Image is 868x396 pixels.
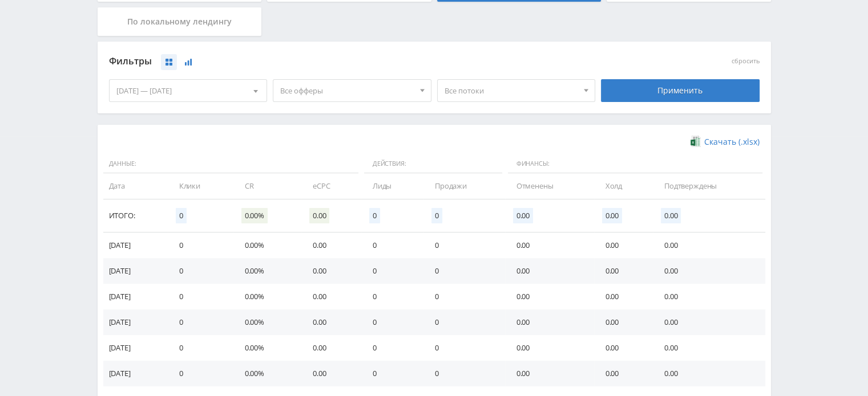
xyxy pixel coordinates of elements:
td: 0.00 [301,309,361,335]
td: 0.00 [594,258,653,284]
span: 0.00 [602,208,622,223]
td: 0.00 [653,361,765,386]
span: 0.00 [309,208,329,223]
td: 0 [423,232,505,258]
td: 0.00 [505,309,594,335]
td: 0 [361,309,423,335]
td: 0.00 [505,258,594,284]
td: 0.00 [594,361,653,386]
div: По локальному лендингу [98,7,262,36]
td: 0 [168,258,233,284]
span: 0 [369,208,380,223]
td: Лиды [361,173,423,199]
td: 0.00 [301,232,361,258]
td: 0 [361,232,423,258]
td: 0.00 [653,335,765,361]
td: [DATE] [103,309,168,335]
span: 0 [176,208,187,223]
span: Скачать (.xlsx) [704,137,760,146]
td: 0.00 [505,335,594,361]
td: 0.00 [505,284,594,309]
span: Финансы: [508,154,762,174]
span: 0 [431,208,442,223]
button: сбросить [732,58,760,65]
div: Фильтры [109,53,596,70]
td: Подтверждены [653,173,765,199]
td: 0.00% [233,361,301,386]
td: 0 [423,361,505,386]
td: 0 [361,335,423,361]
td: Отменены [505,173,594,199]
td: 0 [361,361,423,386]
td: 0.00% [233,335,301,361]
td: Холд [594,173,653,199]
td: Клики [168,173,233,199]
td: CR [233,173,301,199]
td: 0 [361,284,423,309]
td: 0 [423,284,505,309]
td: [DATE] [103,361,168,386]
td: 0 [423,309,505,335]
td: 0 [168,361,233,386]
span: Действия: [364,154,502,174]
td: 0.00 [653,284,765,309]
td: 0.00% [233,284,301,309]
td: Итого: [103,199,168,232]
td: Продажи [423,173,505,199]
td: 0.00 [594,284,653,309]
td: 0.00 [594,335,653,361]
td: 0.00% [233,258,301,284]
td: 0 [423,335,505,361]
td: 0 [423,258,505,284]
td: 0 [168,335,233,361]
td: 0 [168,232,233,258]
td: 0.00% [233,309,301,335]
img: xlsx [691,136,700,147]
span: 0.00% [241,208,268,223]
a: Скачать (.xlsx) [691,136,759,148]
td: 0 [168,309,233,335]
td: eCPC [301,173,361,199]
td: 0.00 [653,258,765,284]
td: Дата [103,173,168,199]
td: 0.00% [233,232,301,258]
div: Применить [601,79,760,102]
td: 0.00 [505,361,594,386]
div: [DATE] — [DATE] [110,80,267,101]
td: 0.00 [653,309,765,335]
td: [DATE] [103,258,168,284]
td: [DATE] [103,284,168,309]
td: 0.00 [594,309,653,335]
td: 0.00 [653,232,765,258]
td: [DATE] [103,335,168,361]
td: 0 [168,284,233,309]
span: 0.00 [513,208,533,223]
td: 0.00 [301,258,361,284]
span: Все офферы [280,80,414,101]
span: 0.00 [661,208,681,223]
td: 0.00 [301,361,361,386]
span: Все потоки [445,80,578,101]
td: 0.00 [594,232,653,258]
td: 0.00 [301,335,361,361]
td: 0 [361,258,423,284]
span: Данные: [103,154,358,174]
td: 0.00 [301,284,361,309]
td: 0.00 [505,232,594,258]
td: [DATE] [103,232,168,258]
